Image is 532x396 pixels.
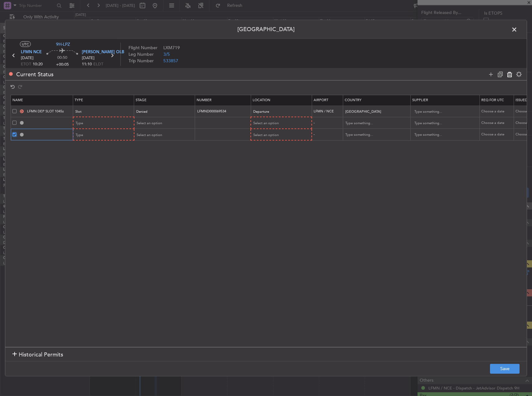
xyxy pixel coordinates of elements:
div: Choose a date [481,109,514,114]
input: Type something... [414,130,470,139]
input: Type something... [414,119,470,128]
button: Save [490,364,520,374]
header: [GEOGRAPHIC_DATA] [5,20,527,39]
span: Supplier [412,98,428,102]
div: Choose a date [481,132,514,137]
input: Type something... [414,107,470,116]
span: Req For Utc [481,98,504,102]
div: Choose a date [481,120,514,125]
